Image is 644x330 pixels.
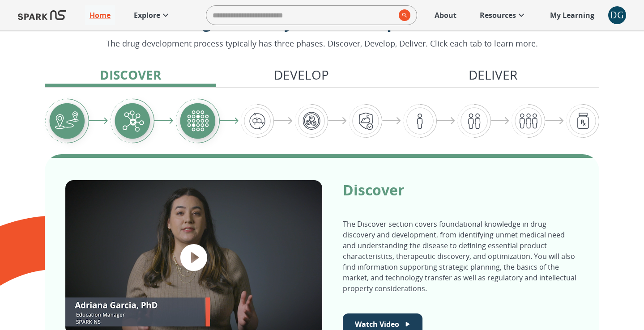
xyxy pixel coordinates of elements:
[430,5,461,25] a: About
[469,65,517,84] p: Deliver
[608,6,626,24] div: DG
[90,10,111,21] p: Home
[608,6,626,24] button: account of current user
[274,65,329,84] p: Develop
[395,6,410,25] button: search
[480,10,516,21] p: Resources
[89,118,108,124] img: arrow-right
[220,118,239,124] img: arrow-right
[437,117,456,125] img: arrow-right
[546,5,599,25] a: My Learning
[134,10,160,21] p: Explore
[18,4,66,26] img: Logo of SPARK at Stanford
[545,117,564,125] img: arrow-right
[435,10,456,21] p: About
[343,219,579,294] p: The Discover section covers foundational knowledge in drug discovery and development, from identi...
[129,5,175,25] a: Explore
[382,117,401,125] img: arrow-right
[154,118,173,124] img: arrow-right
[274,117,293,125] img: arrow-right
[45,98,599,144] div: Graphic showing the progression through the Discover, Develop, and Deliver pipeline, highlighting...
[106,38,538,50] p: The drug development process typically has three phases. Discover, Develop, Deliver. Click each t...
[491,117,510,125] img: arrow-right
[85,5,115,25] a: Home
[550,10,594,21] p: My Learning
[328,117,347,125] img: arrow-right
[355,319,399,330] p: Watch Video
[100,65,161,84] p: Discover
[475,5,531,25] a: Resources
[343,180,579,199] p: Discover
[174,238,213,277] button: play video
